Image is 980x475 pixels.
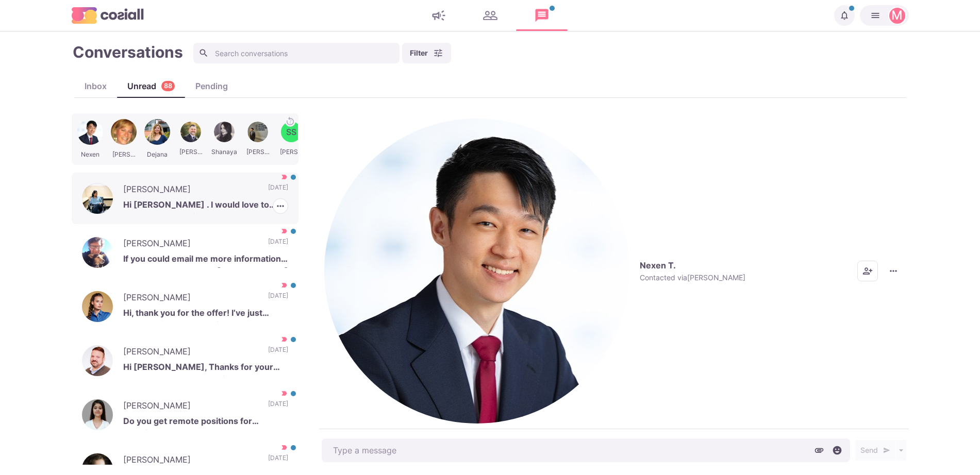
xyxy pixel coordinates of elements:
p: Nexen T. [640,260,676,270]
button: Notifications [834,5,855,26]
img: MARIE KHROMOVA [82,291,113,322]
p: Do you get remote positions for recruiters? [123,415,288,430]
p: [PERSON_NAME] [123,453,258,469]
img: Nexen T. [324,118,629,423]
img: Stefan Schneider [82,345,113,376]
p: Contacted via [PERSON_NAME] [640,273,745,282]
p: Hi [PERSON_NAME] . I would love to hear more about it [123,198,288,214]
p: [DATE] [268,453,288,469]
p: [DATE] [268,291,288,307]
button: More menu [883,261,904,281]
p: [DATE] [268,183,288,198]
p: [DATE] [268,345,288,361]
p: [DATE] [268,237,288,252]
p: If you could email me more information, that would be great to: [PERSON_NAME][EMAIL_ADDRESS][DOMA... [123,252,288,268]
p: [PERSON_NAME] [123,345,258,361]
p: Hi, thank you for the offer! I’ve just recently started a new job, so unfortunately I’m not ready... [123,307,288,322]
p: [DATE] [268,399,288,415]
button: Add add contacts [857,261,878,281]
img: logo [72,7,144,23]
div: Pending [185,80,238,92]
p: 88 [164,81,172,91]
p: [PERSON_NAME] [123,399,258,415]
button: Send [855,440,895,461]
p: Hi [PERSON_NAME], Thanks for your note. I'm pretty happy with where I am currently, but I appreci... [123,361,288,376]
img: Jelciya Justin Albert [82,183,113,214]
button: Martin [860,5,909,26]
div: Inbox [74,80,117,92]
button: Nexen T.Nexen T.Contacted via[PERSON_NAME] [324,118,745,423]
img: Nidhi Mishra [82,399,113,430]
img: Charlie Lagola [82,237,113,268]
p: [PERSON_NAME] [123,291,258,307]
div: Unread [117,80,185,92]
button: Filter [402,43,451,63]
div: Martin [891,9,903,22]
button: Select emoji [829,443,845,458]
h1: Conversations [73,43,183,61]
button: Attach files [811,443,827,458]
p: [PERSON_NAME] [123,183,258,198]
input: Search conversations [193,43,400,63]
p: [PERSON_NAME] [123,237,258,252]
